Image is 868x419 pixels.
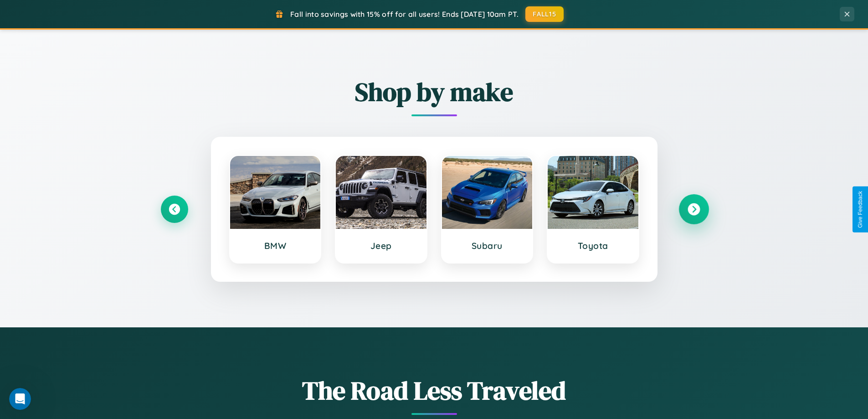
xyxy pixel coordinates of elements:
[161,373,708,408] h1: The Road Less Traveled
[9,388,31,410] iframe: Intercom live chat
[857,191,863,228] div: Give Feedback
[345,240,417,251] h3: Jeep
[451,240,524,251] h3: Subaru
[239,240,312,251] h3: BMW
[525,6,564,22] button: FALL15
[557,240,629,251] h3: Toyota
[290,10,519,19] span: Fall into savings with 15% off for all users! Ends [DATE] 10am PT.
[161,74,708,109] h2: Shop by make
